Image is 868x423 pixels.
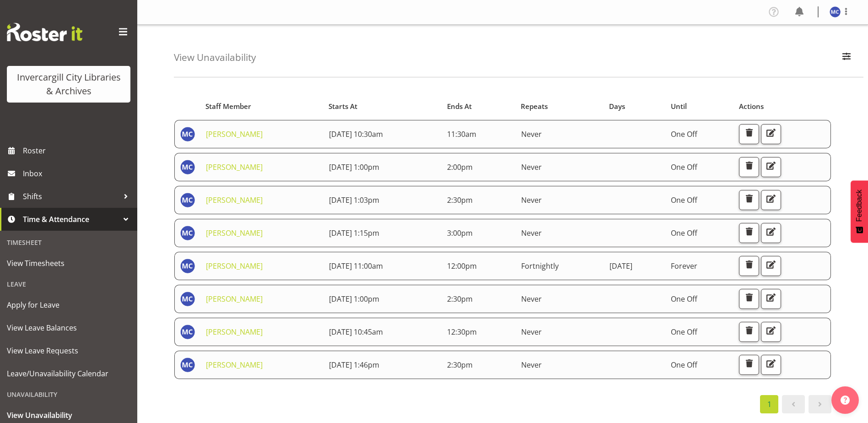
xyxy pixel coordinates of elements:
[609,261,632,271] span: [DATE]
[739,157,759,177] button: Delete Unavailability
[521,162,542,172] span: Never
[447,162,473,172] span: 2:00pm
[837,48,856,68] button: Filter Employees
[521,261,559,271] span: Fortnightly
[206,360,263,370] a: [PERSON_NAME]
[329,261,383,271] span: [DATE] 11:00am
[23,144,133,157] span: Roster
[671,228,697,238] span: One Off
[521,327,542,337] span: Never
[761,289,781,309] button: Edit Unavailability
[447,360,473,370] span: 2:30pm
[7,367,130,380] span: Leave/Unavailability Calendar
[180,358,195,372] img: maria-catu11656.jpg
[521,129,542,139] span: Never
[206,294,263,304] a: [PERSON_NAME]
[521,195,542,205] span: Never
[7,23,82,41] img: Rosterit website logo
[739,223,759,243] button: Delete Unavailability
[851,180,868,243] button: Feedback - Show survey
[7,408,130,422] span: View Unavailability
[2,275,135,293] div: Leave
[739,355,759,375] button: Delete Unavailability
[206,195,263,205] a: [PERSON_NAME]
[2,362,135,385] a: Leave/Unavailability Calendar
[521,101,548,112] span: Repeats
[761,124,781,144] button: Edit Unavailability
[521,228,542,238] span: Never
[841,396,850,405] img: help-xxl-2.png
[329,195,379,205] span: [DATE] 1:03pm
[23,167,133,180] span: Inbox
[671,195,697,205] span: One Off
[671,162,697,172] span: One Off
[329,228,379,238] span: [DATE] 1:15pm
[180,259,195,273] img: maria-catu11656.jpg
[447,101,472,112] span: Ends At
[739,124,759,144] button: Delete Unavailability
[855,190,863,222] span: Feedback
[180,325,195,339] img: maria-catu11656.jpg
[2,339,135,362] a: View Leave Requests
[447,261,477,271] span: 12:00pm
[761,157,781,177] button: Edit Unavailability
[329,101,357,112] span: Starts At
[329,294,379,304] span: [DATE] 1:00pm
[739,289,759,309] button: Delete Unavailability
[206,261,263,271] a: [PERSON_NAME]
[2,233,135,252] div: Timesheet
[447,129,476,139] span: 11:30am
[761,355,781,375] button: Edit Unavailability
[329,129,383,139] span: [DATE] 10:30am
[739,322,759,342] button: Delete Unavailability
[7,344,130,358] span: View Leave Requests
[7,298,130,312] span: Apply for Leave
[206,327,263,337] a: [PERSON_NAME]
[329,327,383,337] span: [DATE] 10:45am
[206,228,263,238] a: [PERSON_NAME]
[180,160,195,174] img: maria-catu11656.jpg
[761,256,781,276] button: Edit Unavailability
[739,256,759,276] button: Delete Unavailability
[521,294,542,304] span: Never
[521,360,542,370] span: Never
[447,294,473,304] span: 2:30pm
[180,292,195,306] img: maria-catu11656.jpg
[671,101,687,112] span: Until
[671,294,697,304] span: One Off
[671,360,697,370] span: One Off
[739,101,764,112] span: Actions
[329,162,379,172] span: [DATE] 1:00pm
[206,162,263,172] a: [PERSON_NAME]
[2,316,135,339] a: View Leave Balances
[2,293,135,316] a: Apply for Leave
[7,256,130,270] span: View Timesheets
[447,327,477,337] span: 12:30pm
[180,127,195,141] img: maria-catu11656.jpg
[7,321,130,335] span: View Leave Balances
[180,226,195,240] img: maria-catu11656.jpg
[609,101,625,112] span: Days
[23,212,119,226] span: Time & Attendance
[671,129,697,139] span: One Off
[447,195,473,205] span: 2:30pm
[761,223,781,243] button: Edit Unavailability
[16,70,121,98] div: Invercargill City Libraries & Archives
[329,360,379,370] span: [DATE] 1:46pm
[447,228,473,238] span: 3:00pm
[205,101,251,112] span: Staff Member
[23,190,119,203] span: Shifts
[671,261,697,271] span: Forever
[206,129,263,139] a: [PERSON_NAME]
[180,193,195,207] img: maria-catu11656.jpg
[671,327,697,337] span: One Off
[2,252,135,275] a: View Timesheets
[2,385,135,404] div: Unavailability
[830,6,841,17] img: maria-catu11656.jpg
[739,190,759,210] button: Delete Unavailability
[174,52,256,63] h4: View Unavailability
[761,322,781,342] button: Edit Unavailability
[761,190,781,210] button: Edit Unavailability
